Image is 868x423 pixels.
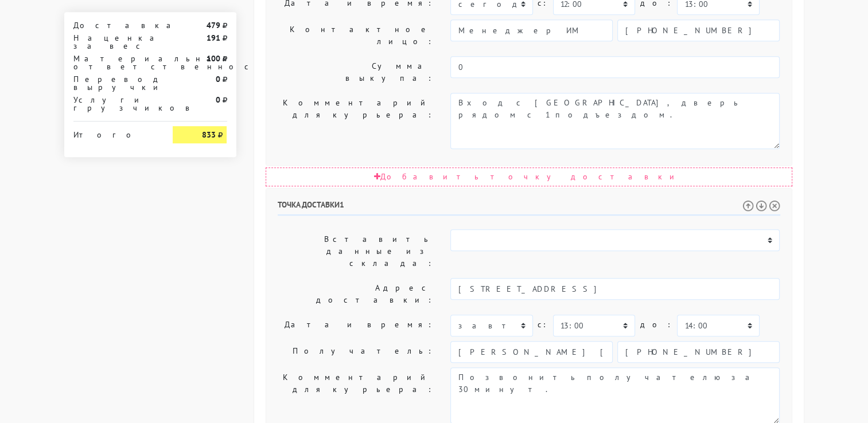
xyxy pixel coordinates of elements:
[65,75,165,91] div: Перевод выручки
[269,229,442,273] label: Вставить данные из склада:
[215,95,220,105] strong: 0
[65,21,165,29] div: Доставка
[65,54,165,70] div: Материальная ответственность
[269,56,442,88] label: Сумма выкупа:
[269,341,442,363] label: Получатель:
[617,19,780,41] input: Телефон
[538,315,548,335] label: c:
[201,130,215,140] strong: 833
[450,93,780,149] textarea: Вход с [GEOGRAPHIC_DATA], дверь рядом с 1 подъездом.
[278,200,780,216] h6: Точка доставки
[450,19,613,41] input: Имя
[65,34,165,50] div: Наценка за вес
[73,126,156,139] div: Итого
[340,199,344,210] span: 1
[215,74,220,84] strong: 0
[617,341,780,363] input: Телефон
[206,33,220,43] strong: 191
[450,341,613,363] input: Имя
[65,96,165,112] div: Услуги грузчиков
[269,93,442,149] label: Комментарий для курьера:
[269,315,442,336] label: Дата и время:
[266,167,792,186] div: Добавить точку доставки
[269,19,442,52] label: Контактное лицо:
[206,20,220,30] strong: 479
[206,53,220,64] strong: 100
[269,278,442,310] label: Адрес доставки:
[640,315,672,335] label: до:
